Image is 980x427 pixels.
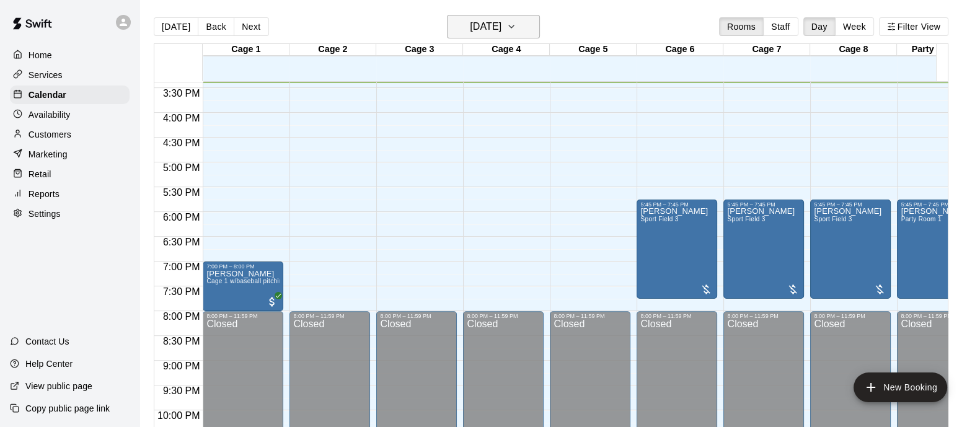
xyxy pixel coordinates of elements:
[25,380,92,392] p: View public page
[29,69,63,81] p: Services
[10,185,130,203] a: Reports
[160,187,203,198] span: 5:30 PM
[10,125,130,144] a: Customers
[554,313,627,319] div: 8:00 PM – 11:59 PM
[637,44,723,56] div: Cage 6
[10,165,130,183] a: Retail
[803,17,836,36] button: Day
[29,49,52,61] p: Home
[160,262,203,272] span: 7:00 PM
[763,17,798,36] button: Staff
[289,44,376,56] div: Cage 2
[640,313,713,319] div: 8:00 PM – 11:59 PM
[160,361,203,371] span: 9:00 PM
[160,113,203,123] span: 4:00 PM
[10,46,130,64] a: Home
[25,335,69,348] p: Contact Us
[727,216,765,222] span: Sport Field 3
[727,313,800,319] div: 8:00 PM – 11:59 PM
[25,358,73,370] p: Help Center
[29,108,71,121] p: Availability
[897,200,978,299] div: 5:45 PM – 7:45 PM: Party Room 1
[901,201,974,208] div: 5:45 PM – 7:45 PM
[160,286,203,297] span: 7:30 PM
[723,44,810,56] div: Cage 7
[447,15,540,38] button: [DATE]
[810,44,897,56] div: Cage 8
[206,263,280,270] div: 7:00 PM – 8:00 PM
[550,44,637,56] div: Cage 5
[380,313,453,319] div: 8:00 PM – 11:59 PM
[154,17,198,36] button: [DATE]
[206,313,280,319] div: 8:00 PM – 11:59 PM
[160,237,203,247] span: 6:30 PM
[901,313,974,319] div: 8:00 PM – 11:59 PM
[727,201,800,208] div: 5:45 PM – 7:45 PM
[470,18,501,35] h6: [DATE]
[206,278,312,284] span: Cage 1 w/baseball pitching machine
[198,17,234,36] button: Back
[203,262,283,311] div: 7:00 PM – 8:00 PM: Chris Griggs
[637,200,717,299] div: 5:45 PM – 7:45 PM: Sport Field 3
[203,44,289,56] div: Cage 1
[814,201,887,208] div: 5:45 PM – 7:45 PM
[10,86,130,104] a: Calendar
[814,313,887,319] div: 8:00 PM – 11:59 PM
[154,410,203,421] span: 10:00 PM
[29,128,71,141] p: Customers
[29,208,61,220] p: Settings
[719,17,764,36] button: Rooms
[25,402,110,415] p: Copy public page link
[467,313,540,319] div: 8:00 PM – 11:59 PM
[10,105,130,124] a: Availability
[10,66,130,84] a: Services
[640,201,713,208] div: 5:45 PM – 7:45 PM
[29,188,60,200] p: Reports
[234,17,268,36] button: Next
[160,336,203,346] span: 8:30 PM
[10,205,130,223] a: Settings
[810,200,891,299] div: 5:45 PM – 7:45 PM: Sport Field 3
[640,216,678,222] span: Sport Field 3
[160,311,203,322] span: 8:00 PM
[854,372,947,402] button: add
[160,385,203,396] span: 9:30 PM
[160,162,203,173] span: 5:00 PM
[376,44,463,56] div: Cage 3
[901,216,941,222] span: Party Room 1
[160,212,203,222] span: 6:00 PM
[29,168,51,180] p: Retail
[160,88,203,99] span: 3:30 PM
[10,145,130,164] a: Marketing
[29,148,68,161] p: Marketing
[723,200,804,299] div: 5:45 PM – 7:45 PM: Sport Field 3
[160,138,203,148] span: 4:30 PM
[879,17,948,36] button: Filter View
[814,216,852,222] span: Sport Field 3
[293,313,366,319] div: 8:00 PM – 11:59 PM
[29,89,66,101] p: Calendar
[835,17,874,36] button: Week
[266,296,278,308] span: All customers have paid
[463,44,550,56] div: Cage 4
